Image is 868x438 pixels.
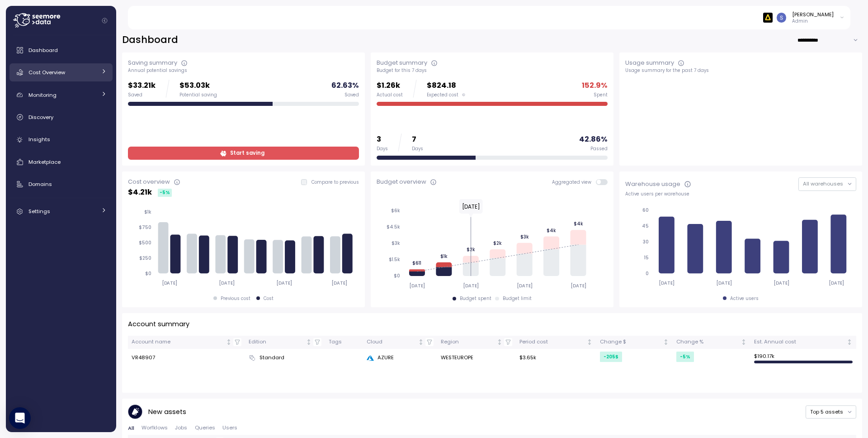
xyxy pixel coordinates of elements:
[144,209,151,215] tspan: $1k
[594,92,608,98] div: Spent
[412,260,421,266] tspan: $611
[643,239,649,245] tspan: 30
[28,181,52,188] span: Domains
[9,108,113,126] a: Discovery
[377,58,427,67] div: Budget summary
[642,223,649,229] tspan: 45
[846,339,853,345] div: Not sorted
[803,180,843,187] span: All warehouses
[462,203,480,210] text: [DATE]
[344,92,359,98] div: Saved
[377,67,608,74] div: Budget for this 7 days
[306,339,312,345] div: Not sorted
[427,80,465,92] p: $824.18
[642,207,649,213] tspan: 60
[9,86,113,104] a: Monitoring
[175,425,187,430] span: Jobs
[676,338,739,346] div: Change %
[516,349,596,367] td: $3.65k
[387,224,400,230] tspan: $4.5k
[763,13,773,22] img: 6628aa71fabf670d87b811be.PNG
[128,426,134,431] span: All
[329,338,359,346] div: Tags
[392,240,400,246] tspan: $3k
[503,295,532,302] div: Budget limit
[412,133,423,146] p: 7
[377,177,426,186] div: Budget overview
[331,80,359,92] p: 62.63 %
[493,240,502,246] tspan: $2k
[517,283,533,289] tspan: [DATE]
[9,131,113,149] a: Insights
[573,221,583,227] tspan: $4k
[673,336,750,349] th: Change %Not sorted
[659,280,675,286] tspan: [DATE]
[625,180,680,189] div: Warehouse usage
[128,147,359,160] a: Start saving
[128,67,359,74] div: Annual potential savings
[750,349,856,367] td: $ 190.17k
[195,425,215,430] span: Queries
[128,319,189,329] p: Account summary
[717,280,732,286] tspan: [DATE]
[663,339,669,345] div: Not sorted
[128,186,152,199] p: $ 4.21k
[516,336,596,349] th: Period costNot sorted
[128,349,245,367] td: VR48907
[730,295,759,302] div: Active users
[440,253,448,259] tspan: $1k
[249,338,304,346] div: Edition
[741,339,747,345] div: Not sorted
[582,80,608,92] p: 152.9 %
[377,133,388,146] p: 3
[600,338,661,346] div: Change $
[427,92,458,98] span: Expected cost
[377,80,403,92] p: $1.26k
[437,349,516,367] td: WESTEUROPE
[145,271,151,276] tspan: $0
[806,405,856,419] button: Top 5 assets
[774,280,790,286] tspan: [DATE]
[9,153,113,171] a: Marketplace
[139,255,151,261] tspan: $250
[377,146,388,152] div: Days
[128,80,156,92] p: $33.21k
[571,283,586,289] tspan: [DATE]
[28,69,65,76] span: Cost Overview
[28,114,53,121] span: Discovery
[777,13,786,22] img: ACg8ocLCy7HMj59gwelRyEldAl2GQfy23E10ipDNf0SDYCnD3y85RA=s96-c
[547,227,556,233] tspan: $4k
[311,179,359,186] p: Compare to previous
[363,336,438,349] th: CloudNot sorted
[394,273,400,279] tspan: $0
[148,407,186,417] p: New assets
[139,224,151,230] tspan: $750
[219,280,235,286] tspan: [DATE]
[9,63,113,81] a: Cost Overview
[28,136,50,143] span: Insights
[750,336,856,349] th: Est. Annual costNot sorted
[646,271,649,276] tspan: 0
[463,283,479,289] tspan: [DATE]
[245,336,325,349] th: EditionNot sorted
[367,338,417,346] div: Cloud
[552,179,596,185] span: Aggregated view
[437,336,516,349] th: RegionNot sorted
[467,247,475,252] tspan: $2k
[158,189,172,197] div: -5 %
[128,58,177,67] div: Saving summary
[122,33,178,47] h2: Dashboard
[332,280,348,286] tspan: [DATE]
[28,91,57,99] span: Monitoring
[132,338,224,346] div: Account name
[9,407,31,429] div: Open Intercom Messenger
[230,147,264,159] span: Start saving
[9,202,113,220] a: Settings
[391,208,400,214] tspan: $6k
[409,283,425,289] tspan: [DATE]
[520,234,528,240] tspan: $3k
[277,280,292,286] tspan: [DATE]
[418,339,424,345] div: Not sorted
[226,339,232,345] div: Not sorted
[590,146,608,152] div: Passed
